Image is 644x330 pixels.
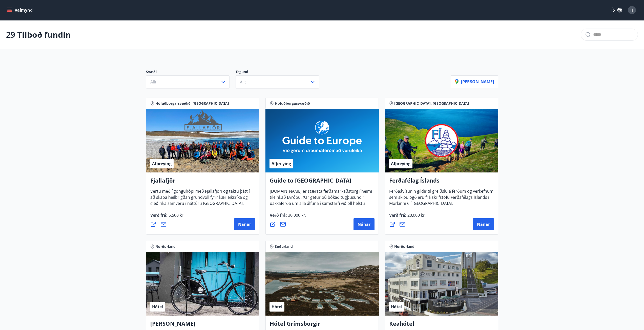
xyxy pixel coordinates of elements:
span: Afþreying [391,161,410,166]
button: [PERSON_NAME] [451,75,498,88]
span: Höfuðborgarsvæðið, [GEOGRAPHIC_DATA] [155,101,229,106]
span: Hótel [152,304,163,310]
button: menu [6,6,35,15]
span: Suðurland [275,244,293,249]
p: [PERSON_NAME] [455,79,494,84]
h4: Fjallafjör [150,177,255,188]
span: Hótel [272,304,282,310]
span: Ferðaávísunin gildir til greiðslu á ferðum og verkefnum sem skipulögð eru frá skrifstofu Ferðafél... [389,188,493,210]
h4: Ferðafélag Íslands [389,177,494,188]
span: Allt [240,79,246,85]
button: Nánar [354,218,375,230]
span: Norðurland [394,244,414,249]
span: Nánar [238,222,251,227]
button: Nánar [234,218,255,230]
button: H [626,4,638,16]
p: Svæði [146,69,236,75]
span: Nánar [477,222,490,227]
span: [DOMAIN_NAME] er stærsta ferðamarkaðstorg í heimi tileinkað Evrópu. Þar getur þú bókað tugþúsundi... [270,188,372,222]
p: 29 Tilboð fundin [6,29,71,40]
button: Allt [236,75,319,89]
span: 5.500 kr. [168,212,184,218]
span: Verð frá : [389,212,426,222]
span: [GEOGRAPHIC_DATA], [GEOGRAPHIC_DATA] [394,101,469,106]
span: 30.000 kr. [287,212,306,218]
button: ÍS [609,6,625,15]
span: Hótel [391,304,402,310]
p: Tegund [236,69,325,75]
button: Nánar [473,218,494,230]
span: Nánar [358,222,370,227]
span: Verð frá : [270,212,306,222]
h4: Guide to [GEOGRAPHIC_DATA] [270,177,375,188]
span: 20.000 kr. [406,212,426,218]
span: Afþreying [152,161,172,166]
button: Allt [146,75,230,89]
span: Höfuðborgarsvæðið [275,101,310,106]
span: H [630,7,633,13]
span: Vertu með í gönguhópi með Fjallafjöri og taktu þátt í að skapa heilbrigðan grundvöll fyrir kærlei... [150,188,250,210]
span: Verð frá : [150,212,184,222]
span: Norðurland [155,244,176,249]
span: Allt [150,79,156,85]
span: Afþreying [272,161,291,166]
